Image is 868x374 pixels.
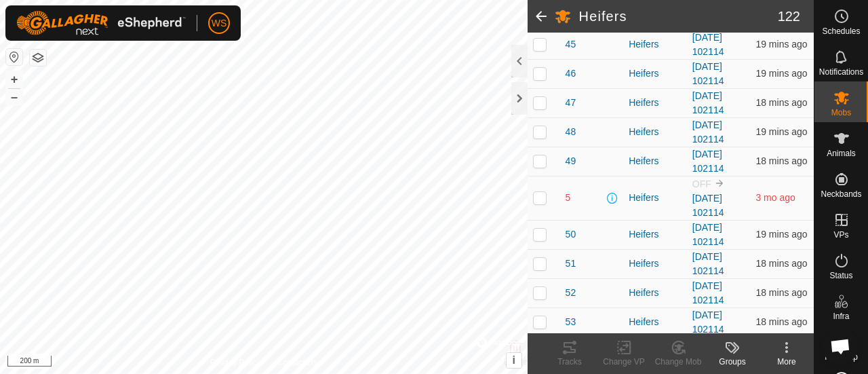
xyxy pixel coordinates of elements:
[566,154,576,168] span: 49
[629,67,682,81] div: Heifers
[629,96,682,110] div: Heifers
[512,354,515,366] span: i
[755,287,807,298] span: 23 Sept 2025, 12:37 pm
[822,328,859,364] div: Open chat
[755,97,807,108] span: 23 Sept 2025, 12:37 pm
[705,356,759,368] div: Groups
[755,229,807,240] span: 23 Sept 2025, 12:36 pm
[829,272,852,280] span: Status
[579,8,778,24] h2: Heifers
[566,315,576,329] span: 53
[651,356,705,368] div: Change Mob
[692,179,711,189] span: OFF
[755,316,807,327] span: 23 Sept 2025, 12:37 pm
[825,353,858,361] span: Heatmap
[629,227,682,242] div: Heifers
[755,39,807,50] span: 23 Sept 2025, 12:36 pm
[210,356,261,369] a: Privacy Policy
[566,96,576,110] span: 47
[755,126,807,137] span: 23 Sept 2025, 12:36 pm
[755,192,795,203] span: 4 June 2025, 4:37 pm
[833,231,848,239] span: VPs
[629,286,682,300] div: Heifers
[6,49,22,65] button: Reset Map
[692,32,724,57] a: [DATE] 102114
[833,312,849,320] span: Infra
[692,119,724,145] a: [DATE] 102114
[566,286,576,300] span: 52
[692,149,724,174] a: [DATE] 102114
[821,190,861,198] span: Neckbands
[629,154,682,168] div: Heifers
[819,68,863,76] span: Notifications
[507,353,521,368] button: i
[629,315,682,329] div: Heifers
[629,37,682,52] div: Heifers
[566,37,576,52] span: 45
[212,16,227,31] span: WS
[692,193,724,218] a: [DATE] 102114
[16,11,186,35] img: Gallagher Logo
[277,356,317,369] a: Contact Us
[566,227,576,242] span: 50
[566,191,571,205] span: 5
[692,251,724,276] a: [DATE] 102114
[30,50,46,66] button: Map Layers
[827,149,856,157] span: Animals
[714,178,725,189] img: to
[542,356,597,368] div: Tracks
[831,109,851,117] span: Mobs
[692,61,724,86] a: [DATE] 102114
[692,310,724,335] a: [DATE] 102114
[755,155,807,166] span: 23 Sept 2025, 12:37 pm
[692,90,724,115] a: [DATE] 102114
[566,67,576,81] span: 46
[755,68,807,79] span: 23 Sept 2025, 12:36 pm
[755,258,807,269] span: 23 Sept 2025, 12:37 pm
[629,257,682,271] div: Heifers
[692,222,724,247] a: [DATE] 102114
[6,89,22,105] button: –
[629,125,682,139] div: Heifers
[6,71,22,88] button: +
[629,191,682,205] div: Heifers
[692,280,724,305] a: [DATE] 102114
[566,257,576,271] span: 51
[597,356,651,368] div: Change VP
[822,27,860,35] span: Schedules
[566,125,576,139] span: 48
[759,356,814,368] div: More
[778,6,800,26] span: 122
